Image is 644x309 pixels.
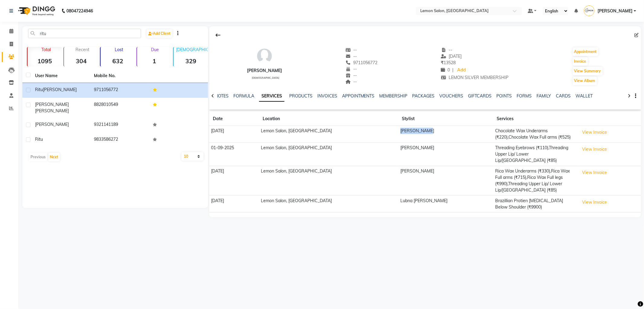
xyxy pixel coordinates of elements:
button: View Album [573,77,597,85]
p: [DEMOGRAPHIC_DATA] [176,47,208,52]
td: Rica Wax Underarms (₹330),Rica Wax Full arms (₹715),Rica Wax Full legs (₹990),Threading Upper Lip... [493,166,578,196]
td: Lemon Salon, [GEOGRAPHIC_DATA] [259,126,398,143]
td: Chocolate Wax Underarms (₹220),Chocolate Wax Full arms (₹525) [493,126,578,143]
span: -- [346,79,357,84]
td: Lemon Salon, [GEOGRAPHIC_DATA] [259,143,398,166]
b: 08047224946 [66,2,93,19]
p: Recent [66,47,99,52]
span: 0 [441,67,450,73]
p: Total [30,47,62,52]
strong: 1095 [27,57,62,65]
strong: 304 [64,57,99,65]
div: Back to Client [212,29,224,41]
span: Ritu [35,136,43,142]
button: View Invoice [579,128,610,137]
a: WALLET [576,93,593,99]
td: 9321141189 [90,118,149,133]
td: 8828010549 [90,98,149,118]
td: Lemon Salon, [GEOGRAPHIC_DATA] [259,166,398,196]
span: [PERSON_NAME] [35,122,69,127]
strong: 329 [174,57,208,65]
span: -- [441,47,453,53]
th: Mobile No. [90,69,149,83]
a: POINTS [497,93,512,99]
td: [DATE] [209,196,259,212]
a: VOUCHERS [440,93,463,99]
th: Stylist [398,112,493,126]
span: -- [346,66,357,72]
button: View Invoice [579,168,610,177]
a: Add [456,66,467,74]
span: ₹ [441,60,444,65]
span: [PERSON_NAME] [598,8,633,14]
p: Due [138,47,172,52]
span: LEMON SILVER MEMBERSHIP [441,75,509,80]
button: View Invoice [579,145,610,154]
span: [PERSON_NAME] [35,108,69,113]
span: Ritu [35,87,43,92]
th: Location [259,112,398,126]
span: 13528 [441,60,456,65]
td: Lubna [PERSON_NAME] [398,196,493,212]
span: [DEMOGRAPHIC_DATA] [252,76,279,79]
span: [PERSON_NAME] [43,87,77,92]
p: Lost [103,47,135,52]
td: [DATE] [209,126,259,143]
span: | [453,67,454,73]
button: Appointment [573,48,598,56]
a: GIFTCARDS [468,93,492,99]
td: 9711056772 [90,83,149,98]
button: Next [48,153,60,161]
button: View Invoice [579,198,610,207]
strong: 1 [137,57,172,65]
th: User Name [31,69,90,83]
a: MEMBERSHIP [380,93,408,99]
td: Threading Eyebrows (₹110),Threading Upper Lip/ Lower Lip/[GEOGRAPHIC_DATA] (₹85) [493,143,578,166]
a: FORMS [517,93,532,99]
a: SERVICES [259,91,284,102]
td: [PERSON_NAME] [398,126,493,143]
a: PACKAGES [412,93,435,99]
a: FAMILY [537,93,551,99]
img: avatar [255,47,274,65]
span: -- [346,73,357,78]
a: APPOINTMENTS [342,93,375,99]
th: Date [209,112,259,126]
td: 01-09-2025 [209,143,259,166]
a: CARDS [556,93,571,99]
a: FORMULA [233,93,254,99]
input: Search by Name/Mobile/Email/Code [28,29,141,38]
button: View Summary [573,67,603,75]
span: [PERSON_NAME] [35,102,69,107]
td: [PERSON_NAME] [398,166,493,196]
button: Invoice [573,57,588,66]
td: 9833586272 [90,133,149,147]
a: INVOICES [317,93,337,99]
span: -- [346,47,357,53]
span: 9711056772 [346,60,378,65]
th: Services [493,112,578,126]
a: NOTES [215,93,229,99]
td: Brazillian Protien [MEDICAL_DATA] Below Shoulder (₹9900) [493,196,578,212]
td: [DATE] [209,166,259,196]
td: [PERSON_NAME] [398,143,493,166]
a: PRODUCTS [289,93,312,99]
img: Jenny Shah [584,5,594,16]
span: [DATE] [441,54,462,59]
div: [PERSON_NAME] [247,67,282,74]
img: logo [15,2,57,19]
td: Lemon Salon, [GEOGRAPHIC_DATA] [259,196,398,212]
span: -- [346,54,357,59]
strong: 632 [101,57,135,65]
a: Add Client [147,29,172,38]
